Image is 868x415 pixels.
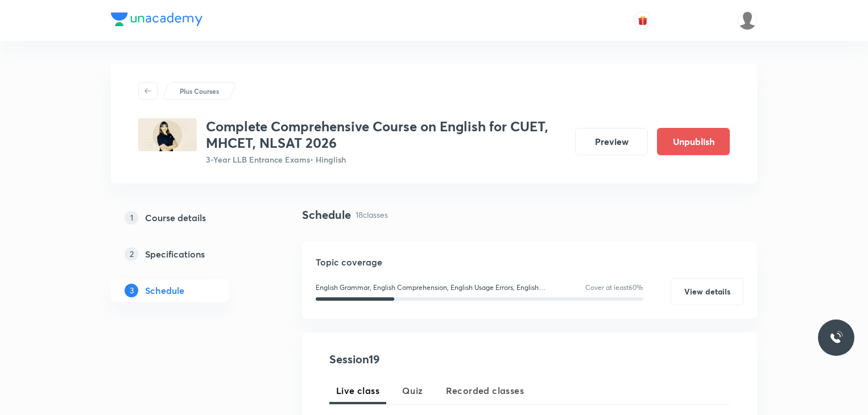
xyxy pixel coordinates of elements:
h3: Complete Comprehensive Course on English for CUET, MHCET, NLSAT 2026 [206,118,566,151]
button: View details [671,278,743,305]
p: 3-Year LLB Entrance Exams • Hinglish [206,153,566,165]
p: 1 [125,211,138,225]
p: 2 [125,247,138,261]
a: 1Course details [111,206,266,229]
span: Quiz [402,384,423,397]
p: English Grammar, English Comprehension, English Usage Errors, English Vocabulary [316,283,553,293]
h5: Schedule [145,284,184,297]
button: Preview [575,128,648,155]
button: Unpublish [657,128,730,155]
span: Recorded classes [446,384,524,397]
p: Cover at least 60 % [585,283,643,293]
h5: Specifications [145,247,205,261]
img: sejal [738,11,757,30]
p: 18 classes [356,209,388,221]
h4: Session 19 [329,351,537,368]
span: Live class [336,384,379,397]
h5: Course details [145,211,206,225]
img: Company Logo [111,13,202,26]
p: 3 [125,284,138,297]
h4: Schedule [302,206,351,223]
img: ttu [829,331,843,345]
p: Plus Courses [180,86,219,96]
img: B40F4A44-B9B7-46E0-B506-2EDFBB293845_plus.png [138,118,197,151]
img: avatar [638,15,648,26]
a: 2Specifications [111,243,266,265]
h5: Topic coverage [316,255,743,269]
button: avatar [634,11,652,30]
a: Company Logo [111,13,202,29]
